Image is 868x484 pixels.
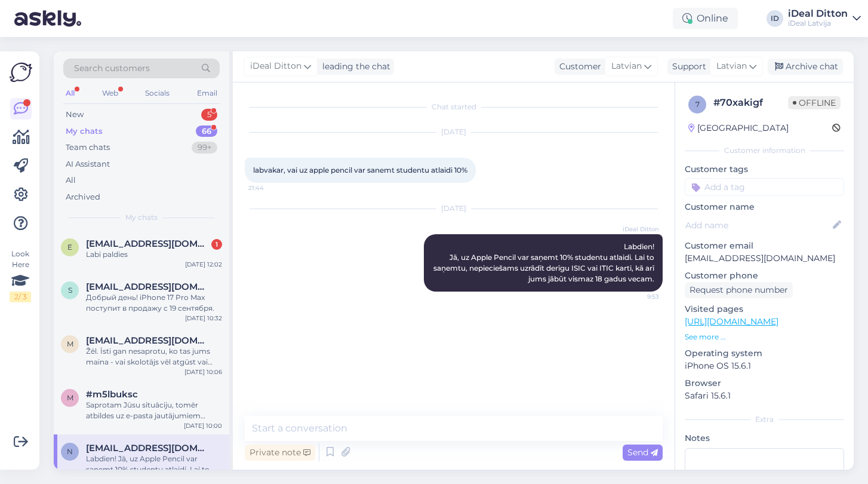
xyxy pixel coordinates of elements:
[86,346,222,367] div: Žēl. Īsti gan nesaprotu, ko tas jums maina - vai skolotājs vēl atgūst vai neatgūst pvn, ieliekot ...
[66,158,110,170] div: AI Assistant
[201,109,217,121] div: 5
[695,100,700,109] span: 7
[614,225,659,234] span: iDeal Ditton
[86,335,210,346] span: mani_piedavajumi@inbox.lv
[667,60,706,73] div: Support
[86,281,210,292] span: spotifiny@gmail.com
[67,393,73,402] span: m
[10,249,31,302] div: Look Here
[86,292,222,314] div: Добрый день! iPhone 17 Pro Max поступит в продажу с 19 сентября.
[685,145,844,156] div: Customer information
[86,238,210,249] span: emilskalviss@inbox.lv
[685,316,778,327] a: [URL][DOMAIN_NAME]
[685,347,844,360] p: Operating system
[713,96,788,110] div: # 70xakigf
[86,400,222,421] div: Saprotam Jūsu situāciju, tomēr atbildes uz e-pasta jautājumiem interneta veikalā tiek sniegtas ri...
[685,432,844,445] p: Notes
[614,292,659,301] span: 9:53
[685,332,844,342] p: See more ...
[788,9,848,19] div: iDeal Ditton
[685,201,844,213] p: Customer name
[768,59,843,75] div: Archive chat
[245,445,315,461] div: Private note
[67,243,72,252] span: e
[66,125,103,137] div: My chats
[685,282,793,298] div: Request phone number
[685,303,844,315] p: Visited pages
[10,292,31,302] div: 2 / 3
[253,166,467,174] span: labvakar, vai uz apple pencil var sanemt studentu atlaidi 10%
[555,60,601,73] div: Customer
[685,240,844,252] p: Customer email
[185,314,222,323] div: [DATE] 10:32
[685,390,844,402] p: Safari 15.6.1
[192,142,217,154] div: 99+
[211,239,222,250] div: 1
[67,447,73,456] span: n
[86,389,138,400] span: #m5lbuksc
[196,125,217,137] div: 66
[627,447,658,458] span: Send
[685,178,844,196] input: Add a tag
[685,377,844,390] p: Browser
[716,60,747,73] span: Latvian
[245,102,663,112] div: Chat started
[63,85,77,101] div: All
[143,85,172,101] div: Socials
[66,174,76,186] div: All
[10,61,32,84] img: Askly Logo
[673,8,738,29] div: Online
[68,286,72,295] span: s
[125,212,158,223] span: My chats
[788,96,841,109] span: Offline
[685,219,830,232] input: Add name
[86,443,210,454] span: nasstjamhm@gmail.com
[788,19,848,28] div: iDeal Latvija
[66,142,110,154] div: Team chats
[66,191,100,203] div: Archived
[318,60,390,73] div: leading the chat
[195,85,220,101] div: Email
[685,360,844,372] p: iPhone OS 15.6.1
[788,9,861,28] a: iDeal DittoniDeal Latvija
[688,122,789,134] div: [GEOGRAPHIC_DATA]
[86,454,222,475] div: Labdien! Jā, uz Apple Pencil var saņemt 10% studentu atlaidi. Lai to saņemtu, nepieciešams uzrādī...
[86,249,222,260] div: Labi paldies
[248,183,293,192] span: 21:44
[245,127,663,137] div: [DATE]
[250,60,301,73] span: iDeal Ditton
[74,62,150,75] span: Search customers
[685,252,844,265] p: [EMAIL_ADDRESS][DOMAIN_NAME]
[767,10,783,27] div: ID
[245,203,663,214] div: [DATE]
[685,163,844,176] p: Customer tags
[611,60,642,73] span: Latvian
[184,421,222,430] div: [DATE] 10:00
[100,85,121,101] div: Web
[184,367,222,376] div: [DATE] 10:06
[685,414,844,425] div: Extra
[185,260,222,269] div: [DATE] 12:02
[685,269,844,282] p: Customer phone
[67,339,73,348] span: m
[66,109,84,121] div: New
